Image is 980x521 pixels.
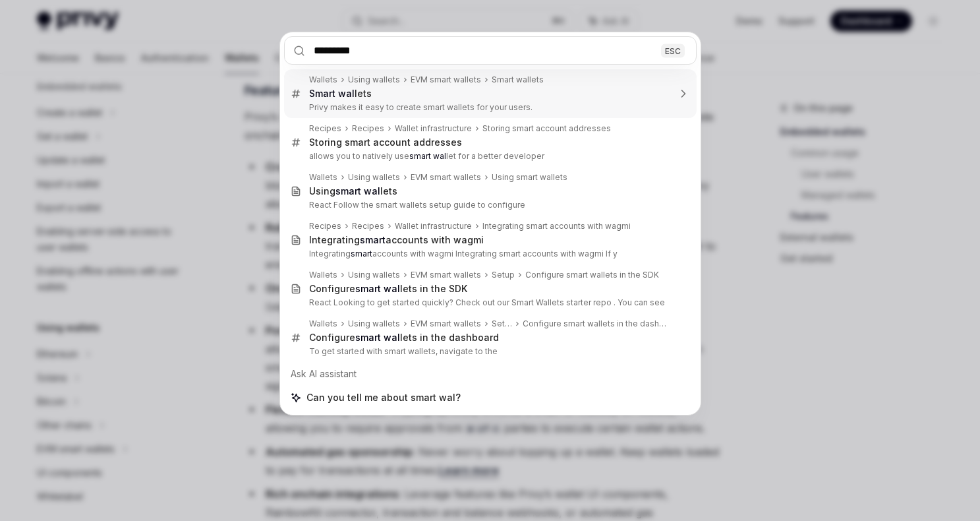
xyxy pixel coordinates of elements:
[309,270,337,280] div: Wallets
[309,234,484,246] div: Integrating accounts with wagmi
[661,44,685,57] div: ESC
[355,283,400,294] b: smart wal
[352,221,384,231] div: Recipes
[492,319,512,329] div: Setup
[309,123,341,134] div: Recipes
[492,75,544,85] div: Smart wallets
[492,270,515,280] div: Setup
[309,151,669,162] p: allows you to natively use let for a better developer
[409,151,446,161] b: smart wal
[411,270,481,280] div: EVM smart wallets
[351,249,372,259] b: smart
[348,75,400,85] div: Using wallets
[309,221,341,231] div: Recipes
[309,102,669,113] p: Privy makes it easy to create smart wallets for your users.
[309,88,372,100] div: lets
[348,270,400,280] div: Using wallets
[348,172,400,183] div: Using wallets
[411,319,481,329] div: EVM smart wallets
[309,297,669,308] p: React Looking to get started quickly? Check out our Smart Wallets starter repo . You can see
[309,75,337,85] div: Wallets
[306,391,461,404] span: Can you tell me about smart wal?
[395,123,472,134] div: Wallet infrastructure
[352,123,384,134] div: Recipes
[309,200,669,210] p: React Follow the smart wallets setup guide to configure
[492,172,567,183] div: Using smart wallets
[309,319,337,329] div: Wallets
[482,123,611,134] div: Storing smart account addresses
[411,75,481,85] div: EVM smart wallets
[284,362,697,386] div: Ask AI assistant
[309,283,467,295] div: Configure lets in the SDK
[309,346,669,357] p: To get started with smart wallets, navigate to the
[348,319,400,329] div: Using wallets
[411,172,481,183] div: EVM smart wallets
[355,332,400,343] b: smart wal
[525,270,659,280] div: Configure smart wallets in the SDK
[482,221,631,231] div: Integrating smart accounts with wagmi
[309,137,462,148] div: Storing smart account addresses
[309,185,397,197] div: Using lets
[309,88,355,99] b: Smart wal
[360,234,386,245] b: smart
[335,185,380,197] b: smart wal
[395,221,472,231] div: Wallet infrastructure
[309,172,337,183] div: Wallets
[523,319,669,329] div: Configure smart wallets in the dashboard
[309,332,499,344] div: Configure lets in the dashboard
[309,249,669,259] p: Integrating accounts with wagmi Integrating smart accounts with wagmi If y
